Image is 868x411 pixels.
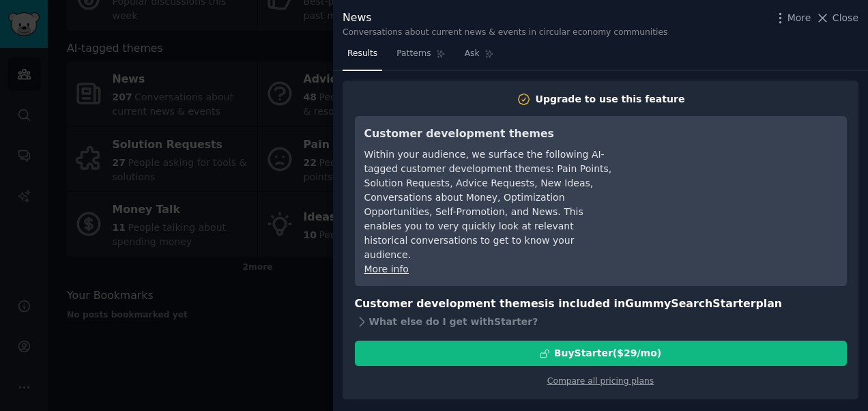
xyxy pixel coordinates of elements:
[364,126,613,143] h3: Customer development themes
[554,346,661,360] div: Buy Starter ($ 29 /mo )
[343,27,667,39] div: Conversations about current news & events in circular economy communities
[815,11,858,25] button: Close
[465,48,480,60] span: Ask
[343,43,382,71] a: Results
[355,296,847,313] h3: Customer development themes is included in plan
[355,312,847,331] div: What else do I get with Starter ?
[396,48,431,60] span: Patterns
[773,11,811,25] button: More
[392,43,450,71] a: Patterns
[460,43,499,71] a: Ask
[347,48,377,60] span: Results
[364,264,409,274] a: More info
[787,11,811,25] span: More
[633,126,837,228] iframe: YouTube video player
[625,297,755,310] span: GummySearch Starter
[536,92,685,107] div: Upgrade to use this feature
[833,11,858,25] span: Close
[364,147,613,262] div: Within your audience, we surface the following AI-tagged customer development themes: Pain Points...
[547,376,654,386] a: Compare all pricing plans
[343,10,667,27] div: News
[355,341,847,366] button: BuyStarter($29/mo)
